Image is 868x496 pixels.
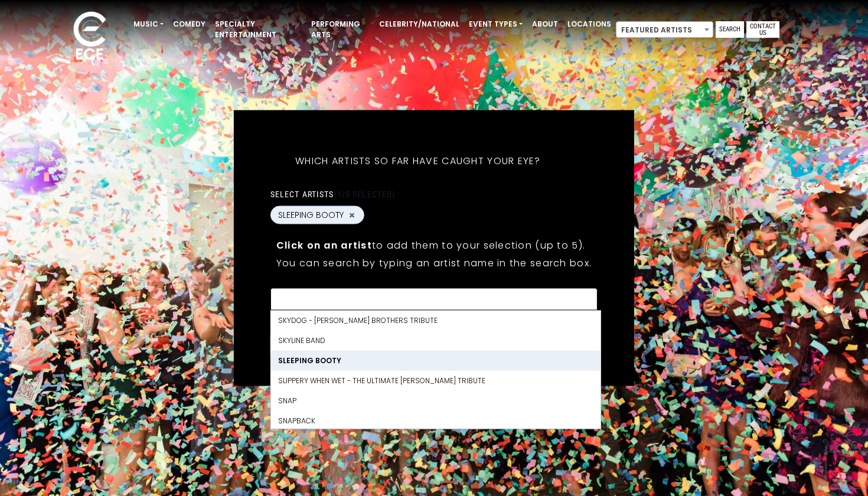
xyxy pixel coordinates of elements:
label: Select artists [270,189,395,200]
textarea: Search [278,296,590,306]
li: SnapBack [271,411,601,431]
a: Celebrity/National [374,14,464,34]
span: Featured Artists [616,21,713,38]
a: Event Types [464,14,527,34]
a: Search [716,21,744,38]
p: to add them to your selection (up to 5). [276,238,592,253]
a: About [527,14,563,34]
li: Skydog - [PERSON_NAME] Brothers Tribute [271,311,601,331]
a: Specialty Entertainment [210,14,306,45]
button: Remove SLEEPING BOOTY [347,210,357,220]
li: SKYLINE BAND [271,331,601,351]
span: Featured Artists [616,22,713,38]
img: ece_new_logo_whitev2-1.png [60,8,119,66]
span: SLEEPING BOOTY [278,209,344,221]
a: Music [129,14,168,34]
li: Slippery When Wet - The Ultimate [PERSON_NAME] Tribute [271,371,601,391]
a: Contact Us [746,21,779,38]
a: Locations [563,14,616,34]
li: SLEEPING BOOTY [271,351,601,371]
p: You can search by typing an artist name in the search box. [276,256,592,270]
strong: Click on an artist [276,239,372,252]
a: Performing Arts [306,14,374,45]
h5: Which artists so far have caught your eye? [270,140,566,182]
span: (1/5 selected) [334,190,396,199]
a: Comedy [168,14,210,34]
li: SNAP [271,391,601,411]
